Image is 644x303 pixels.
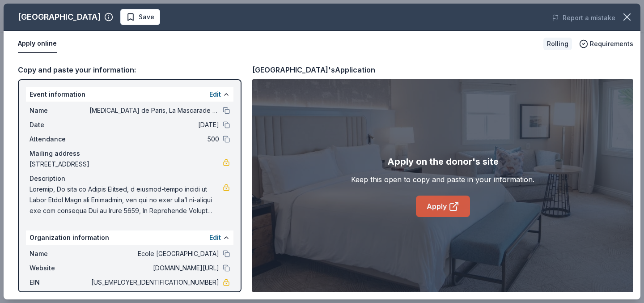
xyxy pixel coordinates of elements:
[579,38,633,49] button: Requirements
[209,89,221,100] button: Edit
[30,263,89,273] span: Website
[30,119,89,130] span: Date
[89,248,219,259] span: Ecole [GEOGRAPHIC_DATA]
[30,248,89,259] span: Name
[89,277,219,288] span: [US_EMPLOYER_IDENTIFICATION_NUMBER]
[30,277,89,288] span: EIN
[30,159,223,170] span: [STREET_ADDRESS]
[89,105,219,116] span: [MEDICAL_DATA] de Paris, La Mascarade Silent Auction
[30,148,230,159] div: Mailing address
[89,263,219,273] span: [DOMAIN_NAME][URL]
[18,34,57,53] button: Apply online
[139,12,154,22] span: Save
[543,38,572,50] div: Rolling
[30,105,89,116] span: Name
[552,13,615,23] button: Report a mistake
[30,173,230,184] div: Description
[89,134,219,145] span: 500
[26,230,233,245] div: Organization information
[387,154,499,169] div: Apply on the donor's site
[18,64,241,76] div: Copy and paste your information:
[209,232,221,243] button: Edit
[89,119,219,130] span: [DATE]
[30,134,89,145] span: Attendance
[590,38,633,49] span: Requirements
[18,10,101,24] div: [GEOGRAPHIC_DATA]
[120,9,160,25] button: Save
[252,64,375,76] div: [GEOGRAPHIC_DATA]'s Application
[416,196,470,217] a: Apply
[26,87,233,102] div: Event information
[30,184,223,216] span: Loremip, Do sita co Adipis Elitsed, d eiusmod-tempo incidi ut Labor Etdol Magn ali Enimadmin, ven...
[351,174,534,185] div: Keep this open to copy and paste in your information.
